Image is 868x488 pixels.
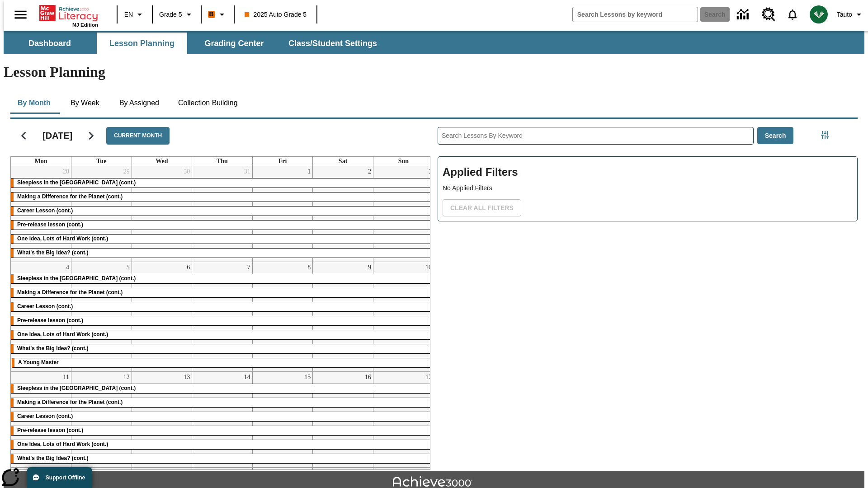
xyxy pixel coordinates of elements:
td: August 6, 2025 [132,262,192,371]
a: August 3, 2025 [427,166,434,177]
button: Collection Building [171,92,245,114]
a: August 11, 2025 [61,372,71,383]
td: August 14, 2025 [192,371,253,467]
div: What's the Big Idea? (cont.) [11,344,434,353]
a: July 29, 2025 [122,166,132,177]
span: Making a Difference for the Planet (cont.) [17,193,123,200]
div: SubNavbar [4,31,864,54]
button: Select a new avatar [804,3,833,26]
a: August 4, 2025 [64,262,71,273]
a: August 22, 2025 [302,468,312,479]
input: search field [573,7,698,22]
h2: Applied Filters [443,161,853,183]
a: July 31, 2025 [242,166,252,177]
div: What's the Big Idea? (cont.) [11,454,434,463]
span: Career Lesson (cont.) [17,207,73,214]
a: Friday [277,157,289,166]
span: Pre-release lesson (cont.) [17,221,83,228]
span: Career Lesson (cont.) [17,303,73,310]
div: Career Lesson (cont.) [11,206,434,216]
a: August 23, 2025 [363,468,373,479]
button: Current Month [106,127,170,145]
td: July 28, 2025 [11,166,71,262]
a: August 12, 2025 [122,372,132,383]
span: B [209,9,214,20]
span: What's the Big Idea? (cont.) [17,345,89,352]
span: Pre-release lesson (cont.) [17,427,83,433]
td: July 30, 2025 [132,166,192,262]
button: Boost Class color is orange. Change class color [204,6,231,23]
button: Grade: Grade 5, Select a grade [156,6,198,23]
div: Sleepless in the Animal Kingdom (cont.) [11,274,434,283]
span: Making a Difference for the Planet (cont.) [17,289,123,296]
a: Notifications [781,3,804,26]
div: Home [39,3,98,28]
td: August 3, 2025 [373,166,434,262]
a: Wednesday [154,157,170,166]
span: Grade 5 [159,10,182,19]
a: August 24, 2025 [424,468,434,479]
a: August 7, 2025 [245,262,252,273]
a: August 15, 2025 [302,372,312,383]
span: Career Lesson (cont.) [17,413,73,419]
a: August 20, 2025 [182,468,192,479]
td: August 1, 2025 [252,166,313,262]
div: Making a Difference for the Planet (cont.) [11,192,434,202]
div: Pre-release lesson (cont.) [11,426,434,435]
a: August 16, 2025 [363,372,373,383]
a: August 9, 2025 [366,262,373,273]
td: August 8, 2025 [252,262,313,371]
button: Next [80,124,103,147]
div: Sleepless in the Animal Kingdom (cont.) [11,178,434,188]
span: A Young Master [18,359,59,366]
div: Pre-release lesson (cont.) [11,221,434,230]
a: Thursday [215,157,230,166]
td: August 4, 2025 [11,262,71,371]
a: August 6, 2025 [185,262,192,273]
div: SubNavbar [4,33,385,54]
div: One Idea, Lots of Hard Work (cont.) [11,440,434,449]
td: August 16, 2025 [313,371,373,467]
div: Search [430,115,858,470]
div: One Idea, Lots of Hard Work (cont.) [11,235,434,244]
td: August 10, 2025 [373,262,434,371]
span: Making a Difference for the Planet (cont.) [17,399,123,405]
a: August 17, 2025 [424,372,434,383]
img: avatar image [810,5,828,23]
h2: [DATE] [42,130,72,141]
span: Sleepless in the Animal Kingdom (cont.) [17,179,136,186]
button: Support Offline [27,467,92,488]
button: Class/Student Settings [281,33,384,54]
button: By Assigned [112,92,166,114]
span: 2025 Auto Grade 5 [245,10,307,19]
div: Making a Difference for the Planet (cont.) [11,398,434,407]
a: Data Center [731,2,756,27]
button: Profile/Settings [833,6,868,23]
a: August 14, 2025 [242,372,252,383]
a: Resource Center, Will open in new tab [756,2,781,27]
span: EN [124,10,133,19]
a: August 1, 2025 [306,166,312,177]
span: What's the Big Idea? (cont.) [17,249,89,256]
div: Making a Difference for the Planet (cont.) [11,288,434,297]
a: Tuesday [94,157,108,166]
td: August 9, 2025 [313,262,373,371]
div: Applied Filters [438,156,858,221]
button: Grading Center [189,33,279,54]
a: July 30, 2025 [182,166,192,177]
input: Search Lessons By Keyword [438,127,753,144]
td: August 13, 2025 [132,371,192,467]
div: Calendar [3,115,430,470]
button: Search [757,127,794,145]
button: Lesson Planning [97,33,187,54]
span: One Idea, Lots of Hard Work (cont.) [17,331,108,338]
td: August 15, 2025 [252,371,313,467]
td: August 12, 2025 [71,371,132,467]
a: August 8, 2025 [306,262,312,273]
td: July 31, 2025 [192,166,253,262]
td: August 11, 2025 [11,371,71,467]
a: August 21, 2025 [242,468,252,479]
button: Filters Side menu [816,126,834,144]
span: NJ Edition [72,22,98,28]
a: Saturday [337,157,349,166]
